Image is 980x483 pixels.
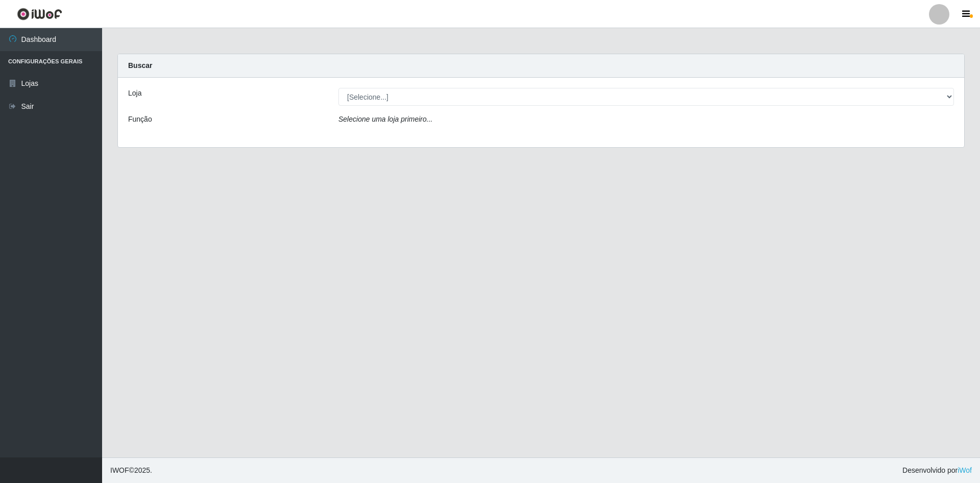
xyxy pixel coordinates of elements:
i: Selecione uma loja primeiro... [338,115,432,123]
label: Loja [128,88,141,99]
strong: Buscar [128,61,152,70]
a: iWof [958,466,972,474]
span: Desenvolvido por [902,465,972,476]
img: CoreUI Logo [17,8,62,20]
span: © 2025 . [110,465,152,476]
span: IWOF [110,466,129,474]
label: Função [128,114,152,125]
